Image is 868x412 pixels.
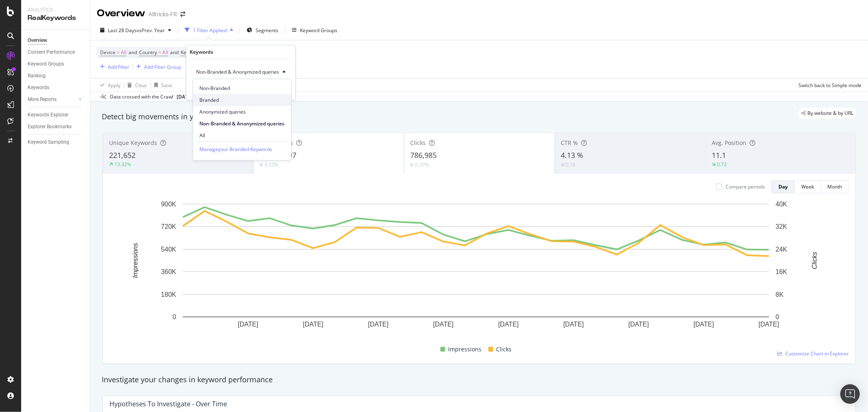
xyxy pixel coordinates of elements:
text: [DATE] [303,321,323,328]
div: Explorer Bookmarks [28,123,72,131]
button: Switch back to Simple mode [795,79,861,92]
div: Ranking [28,72,46,80]
a: Keywords Explorer [28,111,84,119]
div: Compare periods [726,183,765,190]
div: Content Performance [28,48,75,57]
span: All [121,47,127,58]
text: 540K [161,246,177,253]
button: Add Filter [97,62,129,72]
div: Week [801,183,814,190]
div: Switch back to Simple mode [798,82,861,89]
div: Manage your Branded Keywords [199,145,272,153]
div: Keyword Groups [28,60,64,68]
a: Manageyour Branded Keywords [199,145,272,153]
a: Content Performance [28,48,84,57]
text: 900K [161,201,177,208]
span: Non-Branded [199,85,284,92]
span: Segments [256,27,278,34]
div: Hypotheses to Investigate - Over Time [109,400,227,408]
button: 1 Filter Applied [181,24,236,37]
div: 4.03% [265,161,278,168]
button: Segments [243,24,282,37]
div: RealKeywords [28,13,83,23]
span: 4.13 % [561,150,584,160]
div: Alltricks-FR [149,10,177,18]
a: Ranking [28,72,84,80]
span: 786,985 [410,150,437,160]
span: All [199,132,284,139]
span: Clicks [410,139,426,147]
span: and [170,49,179,56]
text: [DATE] [433,321,453,328]
span: 11.1 [712,150,726,160]
div: Keyword Sampling [28,138,69,147]
div: arrow-right-arrow-left [180,11,185,17]
button: Keyword Groups [289,24,341,37]
span: and [129,49,137,56]
text: Clicks [811,252,818,270]
div: 0.39% [415,161,429,168]
img: Equal [260,164,263,166]
text: [DATE] [628,321,649,328]
img: Equal [410,164,413,166]
button: [DATE] [173,92,202,102]
div: Overview [28,36,47,45]
div: More Reports [28,95,57,104]
div: Clear [135,82,147,89]
text: 24K [776,246,787,253]
span: Clicks [496,344,512,354]
div: Keyword Groups [300,27,337,34]
span: vs Prev. Year [137,27,165,34]
div: Add Filter Group [144,64,181,70]
div: Apply [108,82,120,89]
span: 221,652 [109,150,136,160]
a: Keywords [28,83,84,92]
span: All [162,47,168,58]
text: 0 [173,313,176,320]
span: Avg. Position [712,139,746,147]
span: Non-Branded & Anonymized queries [193,68,279,75]
div: Analytics [28,7,83,13]
text: 16K [776,268,787,275]
button: Save [151,79,172,92]
text: 32K [776,223,787,230]
span: Unique Keywords [109,139,157,147]
div: 0.72 [717,161,727,168]
button: Day [772,180,795,193]
div: Keywords [28,83,49,92]
div: legacy label [798,107,857,119]
text: [DATE] [759,321,779,328]
button: Non-Branded & Anonymized queries [193,66,289,79]
span: Impressions [448,344,482,354]
div: Keywords Explorer [28,111,68,119]
a: Keyword Groups [28,60,84,68]
text: [DATE] [368,321,388,328]
text: [DATE] [498,321,518,328]
span: Anonymized queries [199,108,284,116]
span: = [117,49,120,56]
button: Last 28 DaysvsPrev. Year [97,24,175,37]
text: 720K [161,223,177,230]
div: Investigate your changes in keyword performance [102,375,857,385]
button: Month [821,180,849,193]
a: Customize Chart in Explorer [777,350,849,357]
text: 8K [776,291,784,298]
text: [DATE] [693,321,714,328]
svg: A chart. [109,200,842,341]
text: Impressions [132,243,139,278]
button: Week [795,180,821,193]
div: Add Filter [108,64,129,70]
text: 180K [161,291,177,298]
a: Explorer Bookmarks [28,123,84,131]
img: Equal [561,164,564,166]
button: Apply [97,79,120,92]
span: Branded [199,96,284,104]
div: Save [161,82,172,89]
button: Add Filter Group [133,62,181,72]
span: Country [139,49,157,56]
div: Day [778,183,788,190]
span: = [158,49,161,56]
a: Overview [28,36,84,45]
span: 2025 Sep. 22nd [177,93,192,101]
